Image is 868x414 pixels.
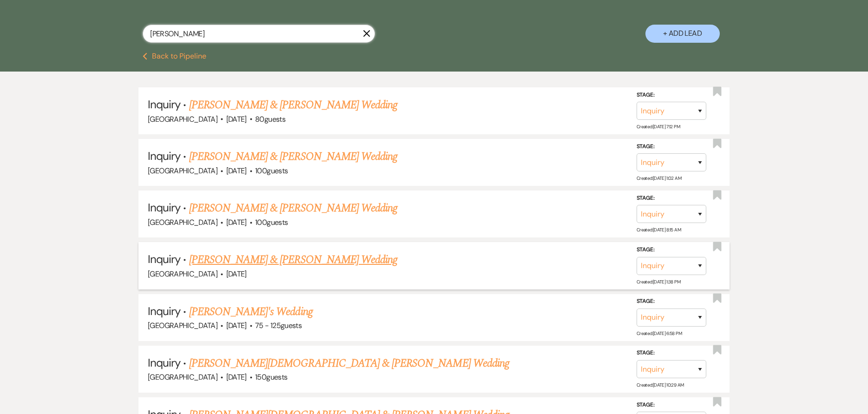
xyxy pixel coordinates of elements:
[189,200,397,217] a: [PERSON_NAME] & [PERSON_NAME] Wedding
[637,90,706,100] label: Stage:
[189,97,397,113] a: [PERSON_NAME] & [PERSON_NAME] Wedding
[148,304,180,318] span: Inquiry
[148,200,180,215] span: Inquiry
[255,372,287,382] span: 150 guests
[226,217,247,227] span: [DATE]
[148,252,180,266] span: Inquiry
[637,175,681,181] span: Created: [DATE] 1:02 AM
[148,166,217,176] span: [GEOGRAPHIC_DATA]
[148,321,217,330] span: [GEOGRAPHIC_DATA]
[148,97,180,112] span: Inquiry
[637,296,706,307] label: Stage:
[637,382,684,388] span: Created: [DATE] 10:29 AM
[189,148,397,165] a: [PERSON_NAME] & [PERSON_NAME] Wedding
[148,355,180,370] span: Inquiry
[637,330,682,336] span: Created: [DATE] 6:58 PM
[255,321,302,330] span: 75 - 125 guests
[143,25,375,43] input: Search by name, event date, email address or phone number
[226,166,247,176] span: [DATE]
[226,372,247,382] span: [DATE]
[148,114,217,124] span: [GEOGRAPHIC_DATA]
[637,142,706,152] label: Stage:
[637,279,680,285] span: Created: [DATE] 1:38 PM
[148,149,180,163] span: Inquiry
[189,303,313,320] a: [PERSON_NAME]'s Wedding
[637,124,680,130] span: Created: [DATE] 7:12 PM
[148,217,217,227] span: [GEOGRAPHIC_DATA]
[148,372,217,382] span: [GEOGRAPHIC_DATA]
[226,321,247,330] span: [DATE]
[637,400,706,410] label: Stage:
[255,114,285,124] span: 80 guests
[637,245,706,255] label: Stage:
[255,217,288,227] span: 100 guests
[637,227,681,233] span: Created: [DATE] 8:15 AM
[226,269,247,279] span: [DATE]
[143,53,206,60] button: Back to Pipeline
[226,114,247,124] span: [DATE]
[189,355,509,372] a: [PERSON_NAME][DEMOGRAPHIC_DATA] & [PERSON_NAME] Wedding
[148,269,217,279] span: [GEOGRAPHIC_DATA]
[255,166,288,176] span: 100 guests
[637,348,706,358] label: Stage:
[189,251,397,268] a: [PERSON_NAME] & [PERSON_NAME] Wedding
[645,25,720,43] button: + Add Lead
[637,193,706,204] label: Stage:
